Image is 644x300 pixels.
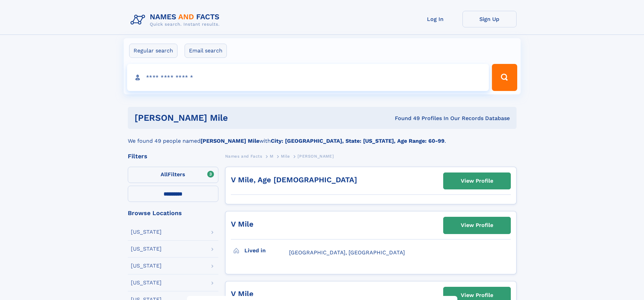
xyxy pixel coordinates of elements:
[270,154,273,159] span: M
[128,11,225,29] img: Logo Names and Facts
[297,154,334,159] span: [PERSON_NAME]
[129,44,177,58] label: Regular search
[281,154,290,159] span: Mile
[271,138,445,144] b: City: [GEOGRAPHIC_DATA], State: [US_STATE], Age Range: 60-99
[444,173,510,189] a: View Profile
[244,245,289,256] h3: Lived in
[127,64,489,91] input: search input
[185,44,227,58] label: Email search
[492,64,517,91] button: Search Button
[128,167,218,183] label: Filters
[128,210,218,216] div: Browse Locations
[289,249,405,256] span: [GEOGRAPHIC_DATA], [GEOGRAPHIC_DATA]
[270,152,273,160] a: M
[231,220,254,228] a: V Mile
[461,217,493,233] div: View Profile
[200,138,259,144] b: [PERSON_NAME] Mile
[231,290,254,298] a: V Mile
[131,280,162,285] div: [US_STATE]
[281,152,290,160] a: Mile
[131,229,162,235] div: [US_STATE]
[128,129,517,145] div: We found 49 people named with .
[444,217,510,233] a: View Profile
[135,114,311,122] h1: [PERSON_NAME] mile
[161,171,168,178] span: All
[408,11,462,27] a: Log In
[131,246,162,252] div: [US_STATE]
[311,115,510,122] div: Found 49 Profiles In Our Records Database
[462,11,517,27] a: Sign Up
[128,153,218,159] div: Filters
[225,152,262,160] a: Names and Facts
[461,173,493,189] div: View Profile
[131,263,162,269] div: [US_STATE]
[231,176,357,184] a: V Mile, Age [DEMOGRAPHIC_DATA]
